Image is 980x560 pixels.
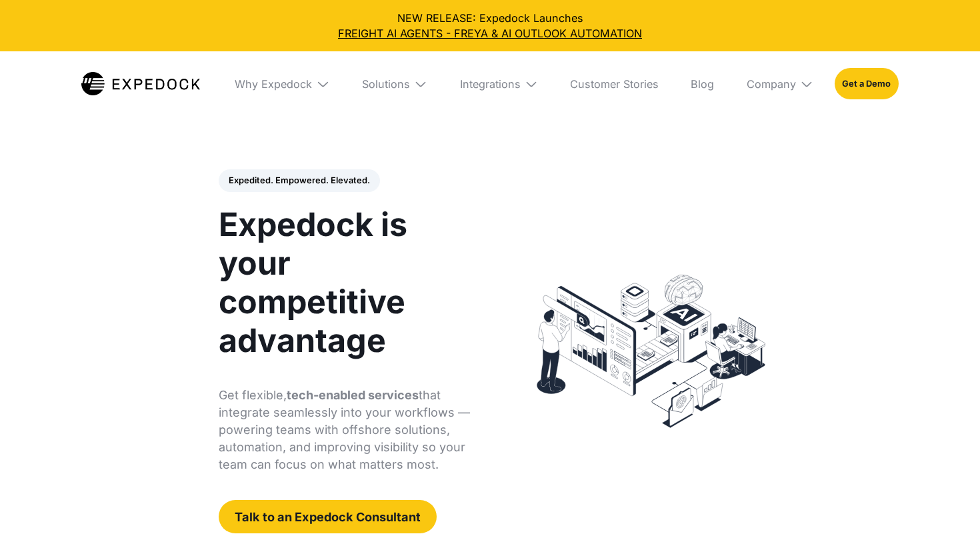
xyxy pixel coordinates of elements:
[680,51,725,116] a: Blog
[235,77,312,91] div: Why Expedock
[362,77,410,91] div: Solutions
[11,26,969,41] a: FREIGHT AI AGENTS - FREYA & AI OUTLOOK AUTOMATION
[460,77,521,91] div: Integrations
[219,387,476,473] p: Get flexible, that integrate seamlessly into your workflows — powering teams with offshore soluti...
[219,205,476,360] h1: Expedock is your competitive advantage
[287,388,419,402] strong: tech-enabled services
[559,51,669,116] a: Customer Stories
[219,500,437,533] a: Talk to an Expedock Consultant
[747,77,796,91] div: Company
[11,11,969,41] div: NEW RELEASE: Expedock Launches
[835,68,899,99] a: Get a Demo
